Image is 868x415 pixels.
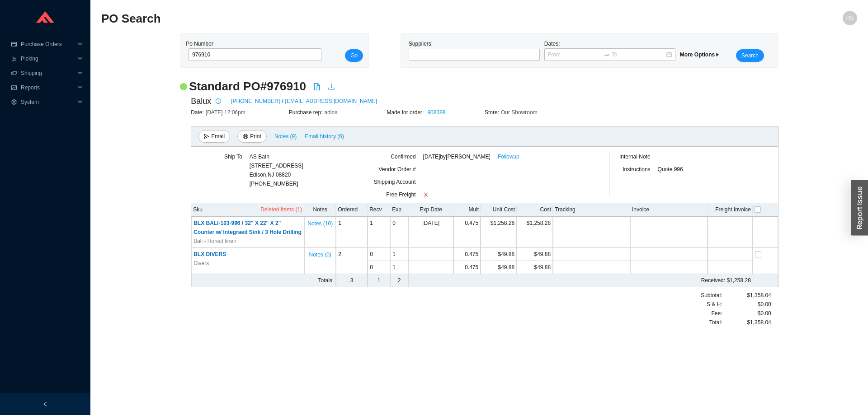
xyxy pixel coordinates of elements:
td: 1 [368,274,390,287]
th: Tracking [553,203,630,217]
div: Sku [193,205,302,214]
td: $1,258.28 [517,217,553,248]
td: $1,258.28 [453,274,753,287]
span: Email history (6) [305,132,344,141]
td: 0.475 [453,248,481,261]
th: Unit Cost [481,203,517,217]
span: Email [211,132,225,141]
div: $0.00 [722,300,771,309]
td: 1 [390,261,408,274]
button: Deleted Items (1) [260,205,302,214]
td: 0.475 [453,261,481,274]
div: Dates: [542,39,678,62]
th: Mult [453,203,481,217]
span: credit-card [11,42,17,47]
td: $49.88 [517,248,553,261]
span: Notes ( 10 ) [307,219,333,228]
span: Confirmed [391,154,415,160]
span: adina [325,109,338,116]
span: swap-right [604,51,610,58]
th: Ordered [336,203,368,217]
button: Notes (0) [308,250,331,256]
span: [DATE] by [PERSON_NAME] [423,152,491,161]
button: info-circle [211,95,224,107]
span: setting [11,99,17,105]
span: Deleted Items (1) [260,205,302,214]
a: download [328,83,335,92]
td: 0 [390,217,408,248]
span: 1 [370,220,373,226]
button: Email history (6) [304,130,344,143]
button: Notes (9) [274,131,297,138]
span: Free Freight [386,191,415,198]
span: Fee : [711,309,722,318]
span: Reports [21,80,75,95]
span: close [423,192,429,197]
th: Cost [517,203,553,217]
span: Ship To [224,154,242,160]
span: Notes ( 9 ) [274,132,297,141]
span: Shipping [21,66,75,80]
div: $1,358.04 [722,318,771,327]
span: [DATE] 12:06pm [206,109,245,116]
span: Subtotal: [701,291,722,300]
span: Shipping Account [374,179,416,185]
td: 0.475 [453,217,481,248]
td: 1 [336,217,368,248]
span: send [204,134,209,140]
td: $49.88 [481,261,517,274]
span: BLX DIVERS [193,251,226,257]
td: $1,258.28 [481,217,517,248]
th: Exp [390,203,408,217]
th: Invoice [630,203,708,217]
span: BLX BALI-103-996 / 32" X 22" X 2" Counter w/ Integraed Sink / 3 Hole Drilling [193,220,302,235]
a: file-pdf [313,83,321,92]
span: Totals: [318,277,334,284]
span: Total: [709,318,722,327]
span: left [42,401,48,407]
span: More Options [680,51,720,58]
div: Quote 996 [658,165,742,177]
span: Divers [193,259,209,268]
input: From [548,50,602,59]
button: Notes (10) [307,219,333,225]
span: Picking [21,51,75,66]
span: caret-right [715,52,720,57]
td: [DATE] [408,217,453,248]
span: Balux [191,94,211,108]
td: 0 [368,261,390,274]
input: To [612,50,665,59]
td: 2 [336,248,368,274]
button: Go [345,49,363,62]
a: [EMAIL_ADDRESS][DOMAIN_NAME] [285,97,377,106]
span: Purchase rep: [289,109,325,116]
td: $49.88 [481,248,517,261]
span: / [282,97,283,106]
div: Suppliers: [406,39,542,62]
span: System [21,95,75,109]
span: Vendor Order # [379,166,416,173]
th: Recv [368,203,390,217]
span: info-circle [213,98,223,104]
span: Go [350,51,358,60]
span: Date: [191,109,206,116]
span: fund [11,85,17,90]
span: Instructions [623,166,650,173]
div: AS Bath [STREET_ADDRESS] Edison , NJ 08820 [250,152,303,179]
div: [PHONE_NUMBER] [250,152,303,188]
span: to [604,51,610,58]
h2: PO Search [101,11,668,27]
span: Store: [485,109,501,116]
button: Search [736,49,764,62]
span: printer [243,134,248,140]
a: 908388 [427,109,445,116]
span: RS [846,11,854,25]
span: Received: [701,277,725,284]
span: download [328,83,335,90]
td: 2 [390,274,408,287]
span: Made for order: [387,109,425,116]
th: Notes [304,203,336,217]
span: Notes ( 0 ) [309,250,331,259]
td: 1 [390,248,408,261]
button: printerPrint [237,130,267,143]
